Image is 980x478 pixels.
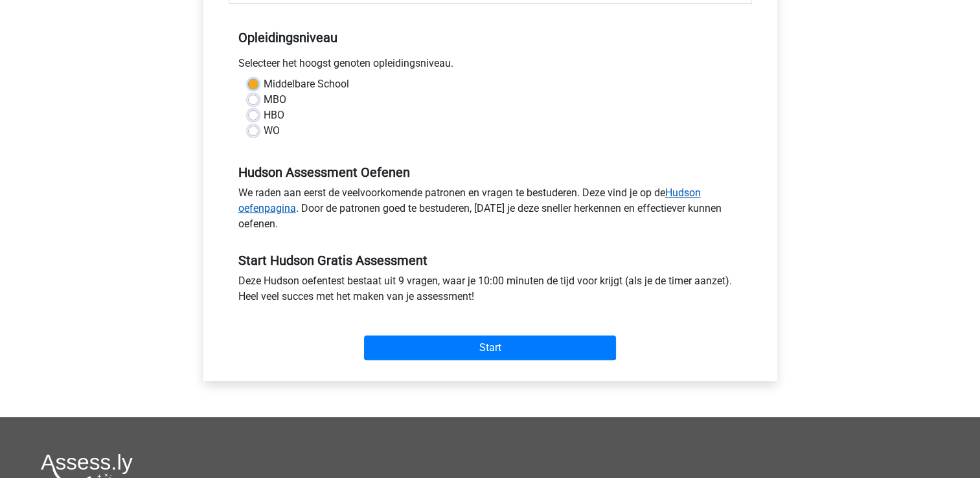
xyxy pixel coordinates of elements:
[238,25,742,51] h5: Opleidingsniveau
[238,165,742,180] h5: Hudson Assessment Oefenen
[264,76,349,92] label: Middelbare School
[364,336,616,360] input: Start
[264,123,280,139] label: WO
[264,92,286,108] label: MBO
[238,253,742,268] h5: Start Hudson Gratis Assessment
[229,56,752,76] div: Selecteer het hoogst genoten opleidingsniveau.
[229,185,752,237] div: We raden aan eerst de veelvoorkomende patronen en vragen te bestuderen. Deze vind je op de . Door...
[229,273,752,310] div: Deze Hudson oefentest bestaat uit 9 vragen, waar je 10:00 minuten de tijd voor krijgt (als je de ...
[264,108,284,123] label: HBO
